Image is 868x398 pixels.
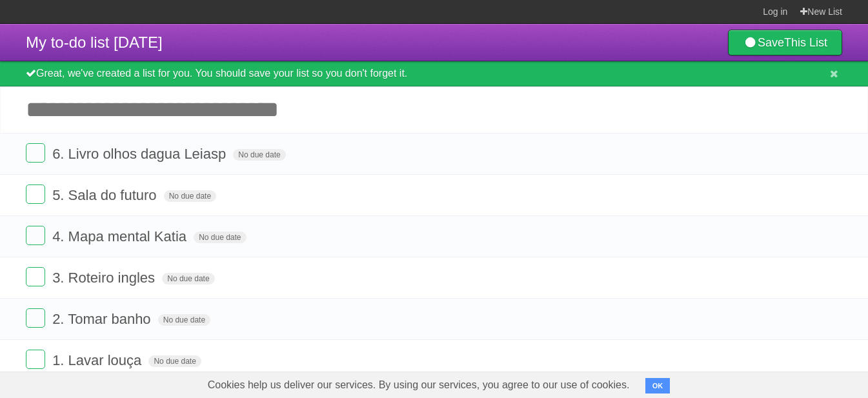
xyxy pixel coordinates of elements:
span: 3. Roteiro ingles [52,270,158,286]
label: Done [26,143,45,163]
span: 5. Sala do futuro [52,187,159,203]
span: 6. Livro olhos dagua Leiasp [52,146,229,162]
span: 1. Lavar louça [52,352,145,368]
span: No due date [148,355,201,367]
span: 2. Tomar banho [52,311,154,327]
label: Done [26,308,45,328]
label: Done [26,350,45,369]
span: Cookies help us deliver our services. By using our services, you agree to our use of cookies. [195,372,643,398]
button: OK [645,378,671,393]
a: SaveThis List [728,30,842,55]
label: Done [26,226,45,245]
label: Done [26,267,45,286]
span: My to-do list [DATE] [26,34,163,51]
span: No due date [164,190,216,202]
span: No due date [194,232,246,243]
span: No due date [158,314,210,326]
span: 4. Mapa mental Katia [52,228,190,244]
span: No due date [233,149,285,161]
label: Done [26,184,45,204]
b: This List [784,36,827,49]
span: No due date [162,273,214,284]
